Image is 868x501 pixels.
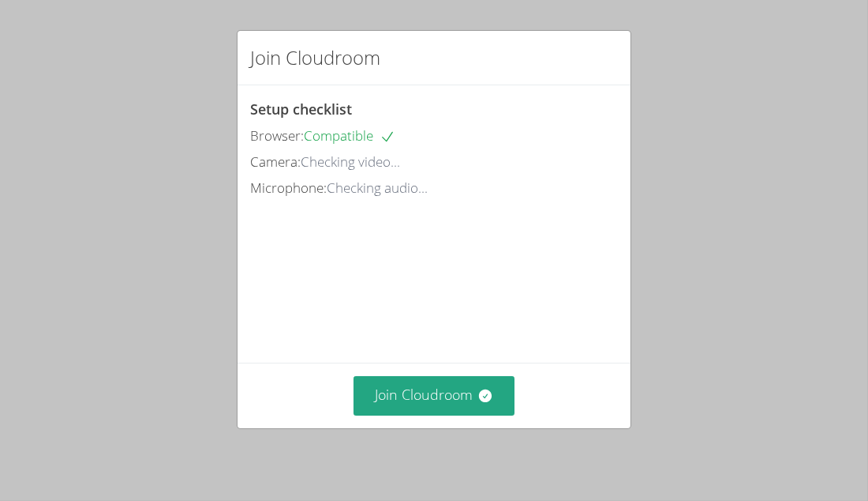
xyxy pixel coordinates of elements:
[250,100,352,119] span: Setup checklist
[304,126,395,145] span: Compatible
[250,179,327,197] span: Microphone:
[250,43,380,72] h2: Join Cloudroom
[327,179,428,197] span: Checking audio...
[250,153,301,171] span: Camera:
[354,376,515,415] button: Join Cloudroom
[250,126,304,145] span: Browser:
[301,153,400,171] span: Checking video...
